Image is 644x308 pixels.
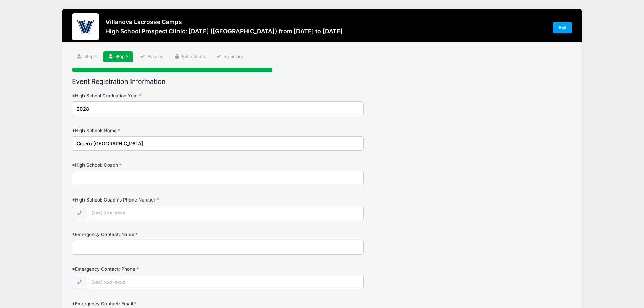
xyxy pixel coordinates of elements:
[72,78,572,86] h2: Event Registration Information
[87,275,364,289] input: (xxx) xxx-xxxx
[105,18,343,25] h3: Villanova Lacrosse Camps
[212,51,247,63] a: Summary
[72,51,101,63] a: Step 1
[105,28,343,35] h3: High School Prospect Clinic: [DATE] ([GEOGRAPHIC_DATA]) from [DATE] to [DATE]
[72,231,239,238] label: Emergency Contact: Name
[72,266,239,273] label: Emergency Contact: Phone
[72,162,239,168] label: High School: Coach
[72,196,239,203] label: High School: Coach's Phone Number
[87,206,364,220] input: (xxx) xxx-xxxx
[170,51,210,63] a: Extra Items
[72,92,239,99] label: High School Graduation Year
[135,51,168,63] a: Policies
[103,51,133,63] a: Step 2
[72,300,239,307] label: Emergency Contact: Email
[553,22,572,33] a: Exit
[72,127,239,134] label: High School: Name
